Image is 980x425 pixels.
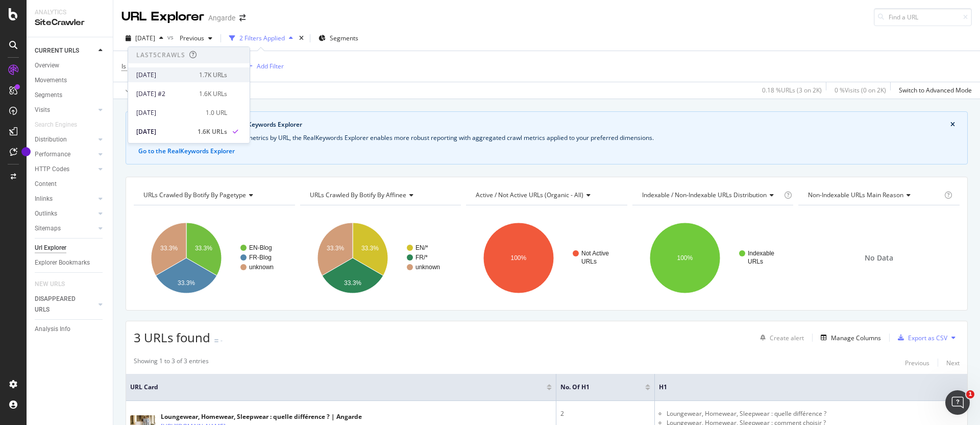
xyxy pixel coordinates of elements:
[136,89,193,99] div: [DATE] #2
[642,191,767,199] span: Indexable / Non-Indexable URLs distribution
[35,134,67,145] div: Distribution
[762,86,822,95] div: 0.18 % URLs ( 3 on 2K )
[136,51,185,59] div: Last 5 Crawls
[176,30,216,46] button: Previous
[149,120,950,129] div: Crawl metrics are now in the RealKeywords Explorer
[126,111,968,164] div: info banner
[35,223,61,234] div: Sitemaps
[208,13,235,23] div: Angarde
[35,90,62,101] div: Segments
[35,45,79,56] div: CURRENT URLS
[134,357,209,369] div: Showing 1 to 3 of 3 entries
[511,254,527,262] text: 100%
[35,194,53,204] div: Inlinks
[946,359,960,367] div: Next
[817,332,881,344] button: Manage Columns
[948,118,958,131] button: close banner
[35,120,87,130] a: Search Engines
[895,82,972,99] button: Switch to Advanced Mode
[581,250,609,257] text: Not Active
[946,357,960,369] button: Next
[560,409,651,418] div: 2
[176,34,204,42] span: Previous
[121,62,155,70] span: Is Indexable
[134,214,293,302] svg: A chart.
[865,253,893,263] span: No Data
[35,243,106,253] a: Url Explorer
[35,17,105,29] div: SiteCrawler
[35,294,86,315] div: DISAPPEARED URLS
[35,194,95,204] a: Inlinks
[667,409,963,418] li: Loungewear, Homewear, Sleepwear : quelle différence ?
[35,223,95,234] a: Sitemaps
[220,336,223,345] div: -
[121,8,204,26] div: URL Explorer
[121,82,151,99] button: Apply
[908,334,947,342] div: Export as CSV
[35,75,67,86] div: Movements
[35,60,106,71] a: Overview
[214,339,218,342] img: Equal
[135,34,155,42] span: 2025 Sep. 16th
[466,214,626,302] svg: A chart.
[35,208,95,219] a: Outlinks
[632,214,792,302] svg: A chart.
[138,133,955,143] div: While the Site Explorer provides crawl metrics by URL, the RealKeywords Explorer enables more rob...
[35,179,57,190] div: Content
[35,294,95,315] a: DISAPPEARED URLS
[899,86,972,95] div: Switch to Advanced Mode
[130,383,544,392] span: URL Card
[134,329,210,346] span: 3 URLs found
[308,187,452,203] h4: URLs Crawled By Botify By affinee
[35,208,57,219] div: Outlinks
[160,245,178,252] text: 33.3%
[677,254,693,262] text: 100%
[874,8,972,26] input: Find a URL
[136,108,200,117] div: [DATE]
[835,86,886,95] div: 0 % Visits ( 0 on 2K )
[161,412,362,421] div: Loungewear, Homewear, Sleepwear : quelle différence ? | Angarde
[905,359,929,367] div: Previous
[35,134,95,145] a: Distribution
[35,105,50,115] div: Visits
[581,258,597,265] text: URLs
[35,179,106,190] a: Content
[35,75,106,86] a: Movements
[905,357,929,369] button: Previous
[249,244,272,251] text: EN-Blog
[831,334,881,342] div: Manage Columns
[808,191,903,199] span: Non-Indexable URLs Main Reason
[327,245,344,252] text: 33.3%
[243,60,284,73] button: Add Filter
[249,264,274,271] text: unknown
[659,383,948,392] span: H1
[249,254,272,261] text: FR-Blog
[35,257,106,268] a: Explorer Bookmarks
[748,258,763,265] text: URLs
[239,34,285,42] div: 2 Filters Applied
[474,187,618,203] h4: Active / Not Active URLs
[198,127,227,136] div: 1.6K URLs
[35,120,77,130] div: Search Engines
[35,243,66,253] div: Url Explorer
[314,30,362,46] button: Segments
[199,70,227,80] div: 1.7K URLs
[35,324,106,335] a: Analysis Info
[748,250,774,257] text: Indexable
[344,279,361,287] text: 33.3%
[945,390,970,415] iframe: Intercom live chat
[35,105,95,115] a: Visits
[178,279,195,287] text: 33.3%
[136,127,191,136] div: [DATE]
[300,214,460,302] svg: A chart.
[966,390,974,398] span: 1
[35,60,59,71] div: Overview
[894,329,947,346] button: Export as CSV
[167,33,176,41] span: vs
[560,383,630,392] span: No. of H1
[35,149,70,160] div: Performance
